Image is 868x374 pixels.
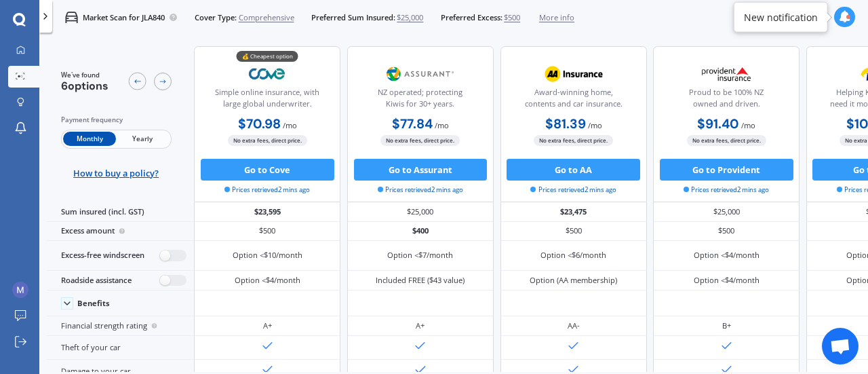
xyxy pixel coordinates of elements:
span: Preferred Sum Insured: [311,12,395,23]
span: No extra fees, direct price. [687,135,766,145]
b: $81.39 [545,115,586,132]
div: Theft of your car [47,336,194,360]
img: car.f15378c7a67c060ca3f3.svg [65,11,78,24]
span: More info [539,12,574,23]
span: 6 options [61,79,108,93]
span: No extra fees, direct price. [228,135,307,145]
button: Go to Cove [201,159,334,181]
div: 💰 Cheapest option [237,51,298,62]
div: Sum insured (incl. GST) [47,202,194,221]
img: Assurant.png [384,60,456,88]
span: Monthly [63,132,116,146]
img: AA.webp [538,60,610,88]
button: Go to Assurant [354,159,488,181]
span: $25,000 [397,12,423,23]
span: Yearly [116,132,169,146]
div: Financial strength rating [47,316,194,335]
span: We've found [61,71,108,80]
span: How to buy a policy? [73,168,159,179]
span: $500 [504,12,520,23]
div: Roadside assistance [47,271,194,291]
div: $500 [500,222,647,241]
div: Option <$4/month [694,275,759,286]
div: Excess-free windscreen [47,241,194,271]
span: / mo [435,120,449,130]
span: Prices retrieved 2 mins ago [684,185,769,195]
div: A+ [263,320,272,331]
img: Cove.webp [232,60,304,88]
b: $77.84 [392,115,433,132]
span: No extra fees, direct price. [380,135,460,145]
div: Excess amount [47,222,194,241]
span: Prices retrieved 2 mins ago [224,185,310,195]
div: $500 [194,222,340,241]
div: Option <$6/month [540,250,606,261]
div: AA- [568,320,580,331]
div: Included FREE ($43 value) [376,275,465,286]
div: Option <$10/month [233,250,302,261]
div: Simple online insurance, with large global underwriter. [203,87,331,114]
span: Cover Type: [195,12,237,23]
div: $500 [653,222,800,241]
div: Benefits [77,299,110,308]
div: Option (AA membership) [530,275,617,286]
div: $25,000 [653,202,800,221]
img: ACg8ocJcYZRRugOdG5Mo-CkglfR7tjhj8N4qIjj8nRNNmdBNOu4AZg=s96-c [12,282,28,298]
div: Open chat [822,328,859,364]
span: / mo [283,120,297,130]
button: Go to Provident [660,159,793,181]
p: Market Scan for JLA840 [83,12,165,23]
span: Comprehensive [239,12,294,23]
img: Provident.png [690,60,762,88]
span: / mo [588,120,602,130]
div: Option <$7/month [387,250,453,261]
span: / mo [741,120,755,130]
div: $400 [347,222,494,241]
div: B+ [722,320,731,331]
span: Prices retrieved 2 mins ago [530,185,616,195]
div: $25,000 [347,202,494,221]
div: A+ [416,320,425,331]
b: $70.98 [238,115,281,132]
span: Preferred Excess: [441,12,502,23]
span: Prices retrieved 2 mins ago [378,185,463,195]
span: No extra fees, direct price. [534,135,613,145]
button: Go to AA [507,159,640,181]
div: Payment frequency [61,115,172,126]
div: NZ operated; protecting Kiwis for 30+ years. [357,87,484,114]
div: Option <$4/month [694,250,759,261]
div: $23,595 [194,202,340,221]
div: $23,475 [500,202,647,221]
div: New notification [744,10,818,24]
div: Award-winning home, contents and car insurance. [509,87,637,114]
b: $91.40 [697,115,739,132]
div: Proud to be 100% NZ owned and driven. [663,87,790,114]
div: Option <$4/month [235,275,300,286]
